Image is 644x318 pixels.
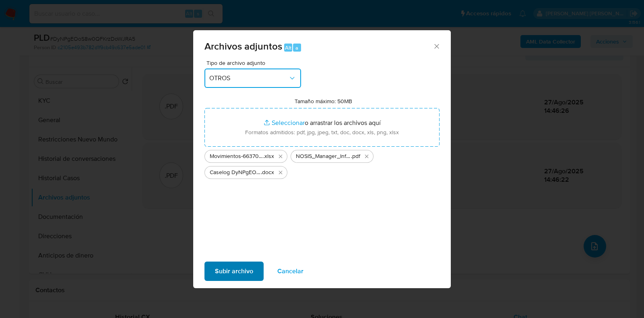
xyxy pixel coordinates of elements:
[210,152,263,160] span: Movimientos-663706145
[210,168,261,177] span: Caselog DyNPgEOoS8w0QFKrzDoWJRA5_2025_08_18_19_36_35
[204,147,440,179] ul: Archivos seleccionados
[362,152,372,161] button: Eliminar NOSIS_Manager_InformeIndividual_20486308290_620658_20250827144518.pdf
[276,168,285,177] button: Eliminar Caselog DyNPgEOoS8w0QFKrzDoWJRA5_2025_08_18_19_36_35.docx
[263,152,274,160] span: .xlsx
[204,69,301,88] button: OTROS
[285,44,291,52] span: Alt
[267,262,314,281] button: Cancelar
[295,98,352,105] label: Tamaño máximo: 50MB
[276,152,285,161] button: Eliminar Movimientos-663706145.xlsx
[261,168,274,177] span: .docx
[296,152,351,160] span: NOSIS_Manager_InformeIndividual_20486308290_620658_20250827144518
[351,152,360,160] span: .pdf
[215,262,253,280] span: Subir archivo
[204,39,282,53] span: Archivos adjuntos
[433,42,440,50] button: Cerrar
[295,44,298,52] span: a
[209,74,288,82] span: OTROS
[206,60,303,66] span: Tipo de archivo adjunto
[204,262,264,281] button: Subir archivo
[277,262,303,280] span: Cancelar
